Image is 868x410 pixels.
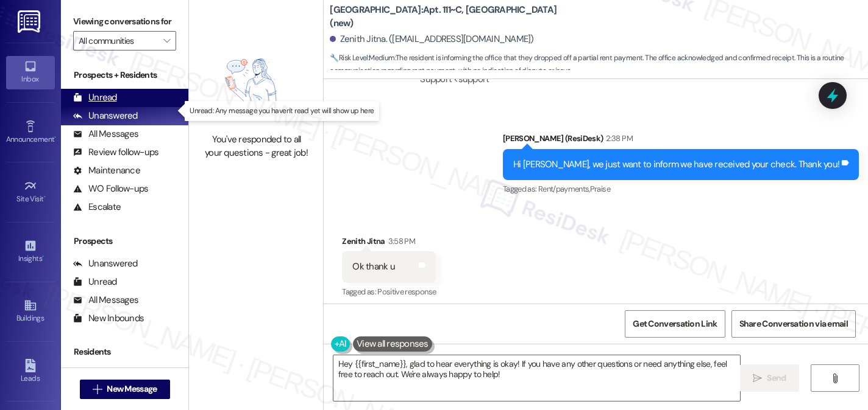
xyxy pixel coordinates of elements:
[73,201,121,214] div: Escalate
[342,283,436,301] div: Tagged as:
[352,260,395,273] div: Ok thank u
[73,312,144,325] div: New Inbounds
[73,91,117,104] div: Unread
[73,276,117,288] div: Unread
[739,318,848,330] span: Share Conversation via email
[73,128,138,141] div: All Messages
[603,132,632,145] div: 2:38 PM
[330,53,394,63] strong: 🔧 Risk Level: Medium
[73,109,138,122] div: Unanswered
[42,252,44,261] span: •
[93,384,102,394] i: 
[731,310,856,338] button: Share Conversation via email
[513,158,839,171] div: Hi [PERSON_NAME], we just want to inform we have received your check. Thank you!
[342,235,436,252] div: Zenith Jitna
[202,46,310,128] img: empty-state
[73,182,148,195] div: WO Follow-ups
[830,374,839,383] i: 
[61,69,188,82] div: Prospects + Residents
[61,346,188,358] div: Residents
[740,364,799,392] button: Send
[767,372,786,384] span: Send
[538,184,590,194] span: Rent/payments ,
[190,106,374,116] p: Unread: Any message you haven't read yet will show up here
[503,180,859,198] div: Tagged as:
[73,12,176,31] label: Viewing conversations for
[377,287,436,297] span: Positive response
[625,310,725,338] button: Get Conversation Link
[6,56,55,89] a: Inbox
[753,374,762,383] i: 
[18,10,43,33] img: ResiDesk Logo
[6,235,55,268] a: Insights •
[79,31,157,50] input: All communities
[590,184,610,194] span: Praise
[330,4,574,30] b: [GEOGRAPHIC_DATA]: Apt. 111~C, [GEOGRAPHIC_DATA] (new)
[202,133,310,159] div: You've responded to all your questions - great job!
[54,133,56,142] span: •
[503,132,859,149] div: [PERSON_NAME] (ResiDesk)
[385,235,415,248] div: 3:58 PM
[44,193,46,201] span: •
[333,355,740,401] textarea: Hey {{first_name}}, glad to hear everything is okay! If you have any other questions or need anyt...
[73,257,138,270] div: Unanswered
[107,383,157,395] span: New Message
[80,380,170,399] button: New Message
[633,318,717,330] span: Get Conversation Link
[73,294,138,307] div: All Messages
[6,355,55,388] a: Leads
[73,146,158,159] div: Review follow-ups
[330,52,868,78] span: : The resident is informing the office that they dropped off a partial rent payment. The office a...
[6,176,55,209] a: Site Visit •
[6,295,55,328] a: Buildings
[61,235,188,248] div: Prospects
[73,164,140,177] div: Maintenance
[163,36,170,46] i: 
[330,33,533,46] div: Zenith Jitna. ([EMAIL_ADDRESS][DOMAIN_NAME])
